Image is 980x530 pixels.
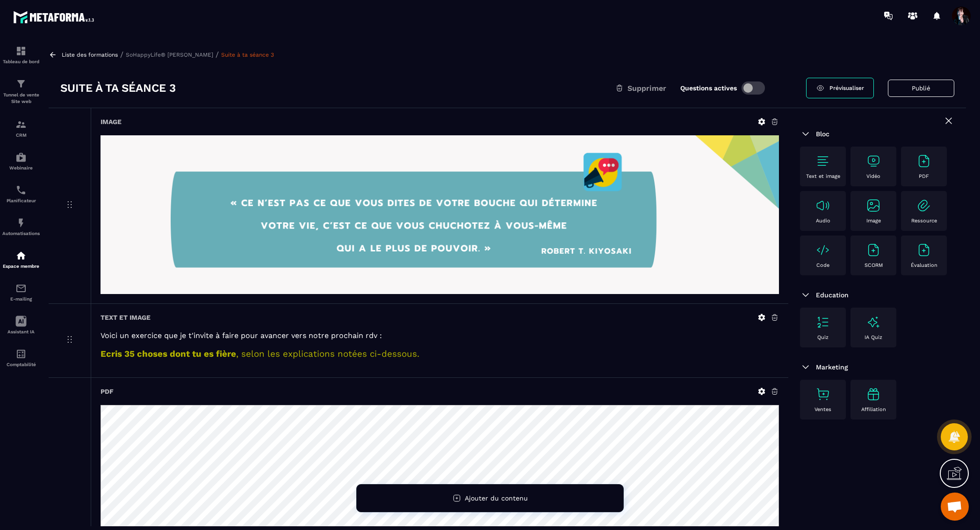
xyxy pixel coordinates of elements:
[120,50,123,59] span: /
[221,52,274,58] a: Suite à ta séance 3
[865,334,882,340] p: IA Quiz
[13,8,97,26] img: logo
[816,363,848,371] span: Marketing
[15,152,27,163] img: automations
[916,154,931,169] img: text-image no-wra
[800,361,811,373] img: arrow-down
[2,341,40,374] a: accountantaccountantComptabilité
[2,112,40,145] a: formationformationCRM
[627,84,666,93] span: Supprimer
[15,119,27,130] img: formation
[2,92,40,105] p: Tunnel de vente Site web
[814,406,831,412] p: Ventes
[15,217,27,228] img: automations
[916,243,931,258] img: text-image no-wra
[2,198,40,203] p: Planificateur
[815,315,830,330] img: text-image no-wra
[806,173,840,179] p: Text et image
[2,145,40,177] a: automationsautomationsWebinaire
[15,78,27,89] img: formation
[2,59,40,64] p: Tableau de bord
[2,329,40,334] p: Assistant IA
[919,173,929,179] p: PDF
[236,349,419,359] span: , selon les explications notées ci-dessous.
[15,45,27,57] img: formation
[2,177,40,210] a: schedulerschedulerPlanificateur
[62,52,118,58] a: Liste des formations
[2,165,40,170] p: Webinaire
[866,315,881,330] img: text-image
[465,494,528,502] span: Ajouter du contenu
[800,289,811,301] img: arrow-down
[806,78,874,98] a: Prévisualiser
[815,154,830,169] img: text-image no-wra
[101,135,779,294] img: background
[2,132,40,138] p: CRM
[816,291,849,299] span: Education
[101,118,122,125] h6: Image
[2,296,40,302] p: E-mailing
[861,406,886,412] p: Affiliation
[216,50,219,59] span: /
[911,218,937,224] p: Ressource
[888,80,954,97] button: Publié
[866,243,881,258] img: text-image no-wra
[916,198,931,213] img: text-image no-wra
[817,334,829,340] p: Quiz
[866,218,881,224] p: Image
[911,262,937,268] p: Évaluation
[60,81,176,96] h3: Suite à ta séance 3
[101,314,151,321] h6: Text et image
[941,493,969,521] div: Ouvrir le chat
[15,184,27,196] img: scheduler
[2,264,40,269] p: Espace membre
[101,349,236,359] strong: Ecris 35 choses dont tu es fière
[101,331,779,340] p: Voici un exercice que je t'invite à faire pour avancer vers notre prochain rdv :
[2,243,40,276] a: automationsautomationsEspace membre
[865,262,883,268] p: SCORM
[815,198,830,213] img: text-image no-wra
[800,128,811,140] img: arrow-down
[2,362,40,367] p: Comptabilité
[816,262,829,268] p: Code
[866,387,881,402] img: text-image
[866,173,880,179] p: Vidéo
[815,387,830,402] img: text-image no-wra
[815,243,830,258] img: text-image no-wra
[101,388,114,395] h6: PDF
[816,130,829,138] span: Bloc
[680,84,737,92] label: Questions actives
[15,250,27,261] img: automations
[126,52,213,58] a: SoHappyLife® [PERSON_NAME]
[2,276,40,309] a: emailemailE-mailing
[2,210,40,243] a: automationsautomationsAutomatisations
[15,348,27,360] img: accountant
[15,283,27,294] img: email
[866,154,881,169] img: text-image no-wra
[829,85,864,91] span: Prévisualiser
[2,309,40,341] a: Assistant IA
[2,38,40,71] a: formationformationTableau de bord
[2,71,40,112] a: formationformationTunnel de vente Site web
[816,218,830,224] p: Audio
[866,198,881,213] img: text-image no-wra
[2,231,40,236] p: Automatisations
